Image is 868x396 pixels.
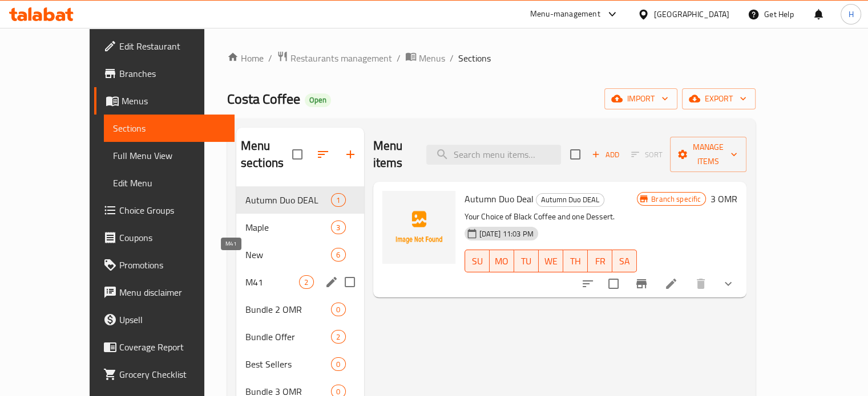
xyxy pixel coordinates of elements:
[670,137,746,172] button: Manage items
[332,250,345,260] span: 6
[536,193,604,207] div: Autumn Duo DEAL
[331,221,345,234] div: items
[613,92,668,106] span: import
[397,51,401,65] li: /
[119,67,225,80] span: Branches
[465,210,637,224] p: Your Choice of Black Coffee and one Dessert.
[94,279,235,306] a: Menu disclaimer
[592,253,608,270] span: FR
[332,304,345,315] span: 0
[848,8,853,21] span: H
[450,51,454,65] li: /
[536,193,604,206] span: Autumn Duo DEAL
[94,306,235,333] a: Upsell
[309,141,337,168] span: Sort sections
[514,250,539,272] button: TU
[119,231,225,244] span: Coupons
[122,94,225,108] span: Menus
[113,121,225,135] span: Sections
[563,250,588,272] button: TH
[119,39,225,53] span: Edit Restaurant
[236,241,364,268] div: New6
[647,194,705,205] span: Branch specific
[299,275,313,289] div: items
[245,193,331,207] span: Autumn Duo DEAL
[268,51,272,65] li: /
[587,146,624,164] span: Add item
[104,142,235,169] a: Full Menu View
[426,145,561,165] input: search
[710,191,737,207] h6: 3 OMR
[475,228,538,239] span: [DATE] 11:03 PM
[332,332,345,342] span: 2
[624,146,670,164] span: Select section first
[119,285,225,299] span: Menu disclaimer
[104,115,235,142] a: Sections
[721,277,735,291] svg: Show Choices
[574,270,601,297] button: sort-choices
[277,51,392,66] a: Restaurants management
[245,303,331,316] div: Bundle 2 OMR
[543,253,559,270] span: WE
[382,191,455,264] img: Autumn Duo Deal
[227,51,264,65] a: Home
[590,148,621,161] span: Add
[119,313,225,326] span: Upsell
[236,323,364,350] div: Bundle Offer2
[236,296,364,323] div: Bundle 2 OMR0
[94,251,235,279] a: Promotions
[691,92,746,106] span: export
[494,253,510,270] span: MO
[245,248,331,262] span: New
[323,273,340,291] button: edit
[94,32,235,60] a: Edit Restaurant
[419,51,445,65] span: Menus
[119,258,225,272] span: Promotions
[679,140,737,169] span: Manage items
[465,190,534,207] span: Autumn Duo Deal
[604,88,677,109] button: import
[104,169,235,197] a: Edit Menu
[601,272,625,296] span: Select to update
[617,253,632,270] span: SA
[530,7,600,21] div: Menu-management
[687,270,714,297] button: delete
[227,86,300,112] span: Costa Coffee
[465,250,490,272] button: SU
[331,193,345,207] div: items
[458,51,491,65] span: Sections
[331,330,345,344] div: items
[519,253,534,270] span: TU
[245,330,331,344] span: Bundle Offer
[563,142,587,166] span: Select section
[331,248,345,262] div: items
[245,275,299,289] span: M41
[245,357,331,371] span: Best Sellers
[94,60,235,87] a: Branches
[628,270,655,297] button: Branch-specific-item
[119,203,225,217] span: Choice Groups
[337,141,364,168] button: Add section
[285,142,309,166] span: Select all sections
[290,51,392,65] span: Restaurants management
[236,350,364,378] div: Best Sellers0
[236,214,364,241] div: Maple3
[94,224,235,251] a: Coupons
[568,253,583,270] span: TH
[236,268,364,296] div: M412edit
[654,8,729,21] div: [GEOGRAPHIC_DATA]
[714,270,742,297] button: show more
[332,195,345,206] span: 1
[331,357,345,371] div: items
[405,51,445,66] a: Menus
[612,250,637,272] button: SA
[119,368,225,381] span: Grocery Checklist
[94,333,235,361] a: Coverage Report
[332,222,345,233] span: 3
[113,149,225,162] span: Full Menu View
[245,221,331,234] span: Maple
